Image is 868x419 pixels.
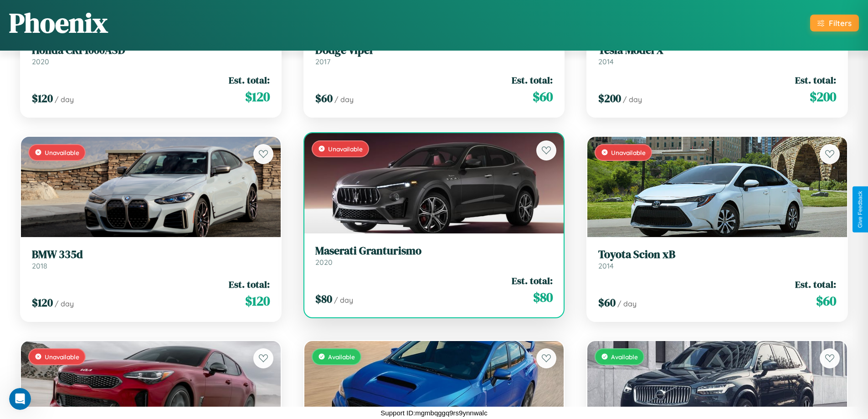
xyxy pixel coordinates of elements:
span: $ 80 [315,291,332,306]
span: 2018 [32,261,47,270]
span: $ 120 [245,88,270,106]
span: Available [328,353,355,361]
span: Est. total: [512,274,553,287]
h3: Honda CRF1000ASD [32,44,270,57]
h3: Dodge Viper [315,44,553,57]
div: Give Feedback [857,191,863,228]
span: $ 60 [598,295,616,310]
a: Honda CRF1000ASD2020 [32,44,270,66]
p: Support ID: mgmbqggq9rs9ynnwalc [380,407,487,419]
button: Filters [810,15,859,31]
span: $ 60 [533,88,553,106]
span: / day [334,295,353,305]
span: / day [55,299,74,308]
h3: Tesla Model X [598,44,836,57]
span: $ 120 [32,91,53,106]
span: Est. total: [512,73,553,87]
span: $ 200 [810,88,836,106]
span: $ 120 [245,292,270,310]
span: Unavailable [611,149,646,156]
span: / day [617,299,637,308]
span: Available [611,353,638,361]
span: $ 60 [816,292,836,310]
a: Dodge Viper2017 [315,44,553,66]
a: Toyota Scion xB2014 [598,248,836,270]
a: Tesla Model X2014 [598,44,836,66]
span: / day [334,95,354,104]
span: Est. total: [795,278,836,291]
span: $ 60 [315,91,333,106]
h1: Phoenix [9,4,108,41]
span: Unavailable [328,145,363,153]
a: Maserati Granturismo2020 [315,244,553,267]
span: 2017 [315,57,330,66]
span: Est. total: [229,73,270,87]
span: 2014 [598,57,614,66]
span: Unavailable [45,353,79,361]
span: / day [55,95,74,104]
span: $ 120 [32,295,53,310]
iframe: Intercom live chat [9,388,31,410]
span: 2020 [32,57,49,66]
span: $ 80 [533,288,553,306]
span: Unavailable [45,149,79,156]
span: $ 200 [598,91,621,106]
span: Est. total: [229,278,270,291]
div: Filters [829,18,852,28]
h3: Maserati Granturismo [315,244,553,258]
span: 2014 [598,261,614,270]
span: 2020 [315,258,333,267]
span: Est. total: [795,73,836,87]
h3: BMW 335d [32,248,270,261]
span: / day [623,95,642,104]
h3: Toyota Scion xB [598,248,836,261]
a: BMW 335d2018 [32,248,270,270]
